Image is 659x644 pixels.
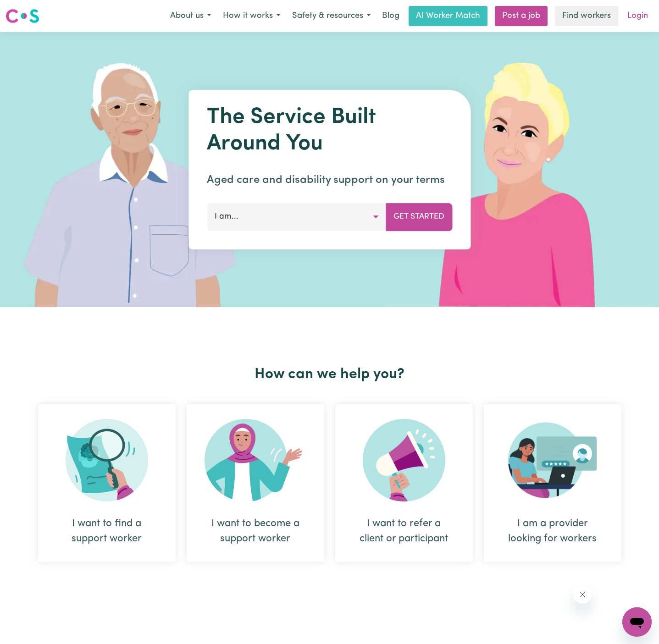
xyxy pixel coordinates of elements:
[555,6,618,26] a: Find workers
[622,607,652,637] iframe: Button to launch messaging window
[573,585,592,604] iframe: Close message
[409,6,487,26] a: AI Worker Match
[286,6,377,26] button: Safety & resources
[187,404,324,562] div: I want to become a support worker
[357,516,451,546] div: I want to refer a client or participant
[386,203,452,231] button: Get Started
[508,419,597,501] img: Provider
[205,419,306,501] img: Become Worker
[207,105,452,157] h1: The Service Built Around You
[60,516,154,546] div: I want to find a support worker
[506,516,599,546] div: I am a provider looking for workers
[66,419,148,501] img: Search
[495,6,548,26] a: Post a job
[207,203,386,231] button: I am...
[38,404,176,562] div: I want to find a support worker
[33,366,627,383] h2: How can we help you?
[207,172,452,188] p: Aged care and disability support on your terms
[6,6,39,27] a: Careseekers logo
[622,6,653,26] a: Login
[484,404,621,562] div: I am a provider looking for workers
[377,6,405,26] a: Blog
[363,419,445,501] img: Refer
[164,6,217,26] button: About us
[335,404,473,562] div: I want to refer a client or participant
[6,8,39,24] img: Careseekers logo
[217,6,286,26] button: How it works
[6,6,55,14] span: Need any help?
[209,516,302,546] div: I want to become a support worker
